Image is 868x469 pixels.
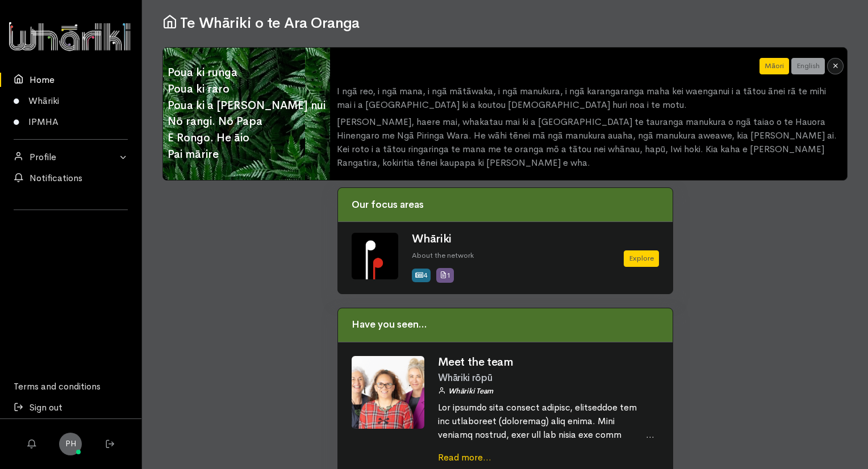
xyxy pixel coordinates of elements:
a: PH [59,433,82,455]
h1: Te Whāriki o te Ara Oranga [162,14,848,32]
a: Explore [624,250,659,267]
span: Poua ki runga Poua ki raro Poua ki a [PERSON_NAME] nui Nō rangi. Nō Papa E Rongo. He āio Pai mārire [163,60,330,167]
a: Read more... [438,451,491,463]
button: Māori [759,58,789,74]
div: Our focus areas [338,188,673,222]
div: Have you seen... [338,308,673,342]
button: English [791,58,825,74]
p: [PERSON_NAME], haere mai, whakatau mai ki a [GEOGRAPHIC_DATA] te tauranga manukura o ngā taiao o ... [337,115,840,170]
img: Whariki%20Icon_Icon_Tile.png [352,233,398,279]
a: Whāriki [412,232,452,246]
p: I ngā reo, i ngā mana, i ngā mātāwaka, i ngā manukura, i ngā karangaranga maha kei waenganui i a ... [337,85,840,112]
iframe: LinkedIn Embedded Content [70,225,71,226]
